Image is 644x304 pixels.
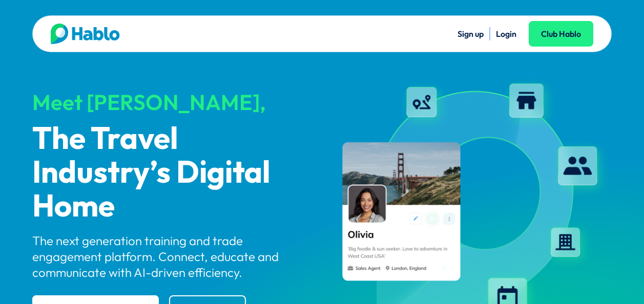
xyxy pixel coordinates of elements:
p: The Travel Industry’s Digital Home [32,123,314,224]
p: The next generation training and trade engagement platform. Connect, educate and communicate with... [32,233,314,281]
div: Meet [PERSON_NAME], [32,91,314,114]
a: Sign up [458,29,484,39]
img: Hablo logo main 2 [51,24,120,44]
a: Club Hablo [529,21,593,47]
a: Login [496,29,516,39]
